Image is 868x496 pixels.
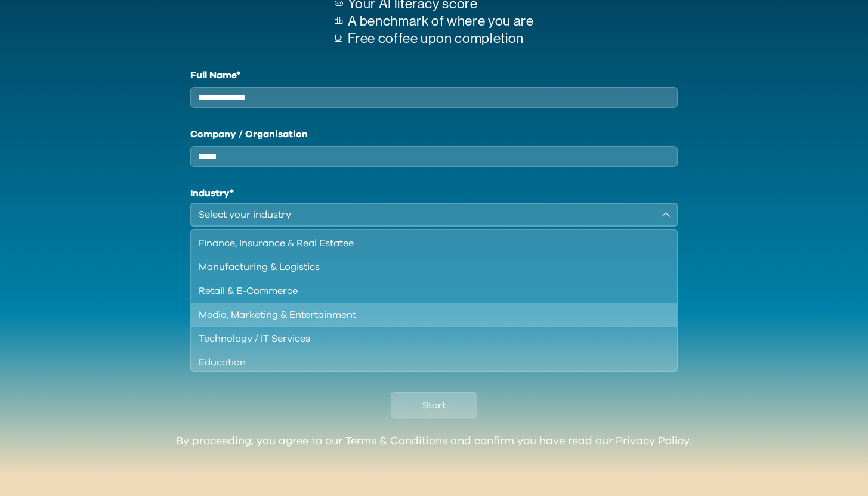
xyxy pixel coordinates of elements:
[199,260,656,274] div: Manufacturing & Logistics
[199,331,656,346] div: Technology / IT Services
[199,355,656,370] div: Education
[199,236,656,250] div: Finance, Insurance & Real Estatee
[190,203,678,227] button: Select your industry
[190,229,678,372] ul: Select your industry
[345,436,447,447] a: Terms & Conditions
[348,30,534,47] p: Free coffee upon completion
[190,127,678,141] label: Company / Organisation
[190,186,678,200] h1: Industry*
[190,68,678,82] label: Full Name*
[199,207,653,222] div: Select your industry
[176,435,692,448] div: By proceeding, you agree to our and confirm you have read our .
[199,308,656,322] div: Media, Marketing & Entertainment
[616,436,690,447] a: Privacy Policy
[199,284,656,298] div: Retail & E-Commerce
[422,398,446,413] span: Start
[348,13,534,30] p: A benchmark of where you are
[391,392,477,418] button: Start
